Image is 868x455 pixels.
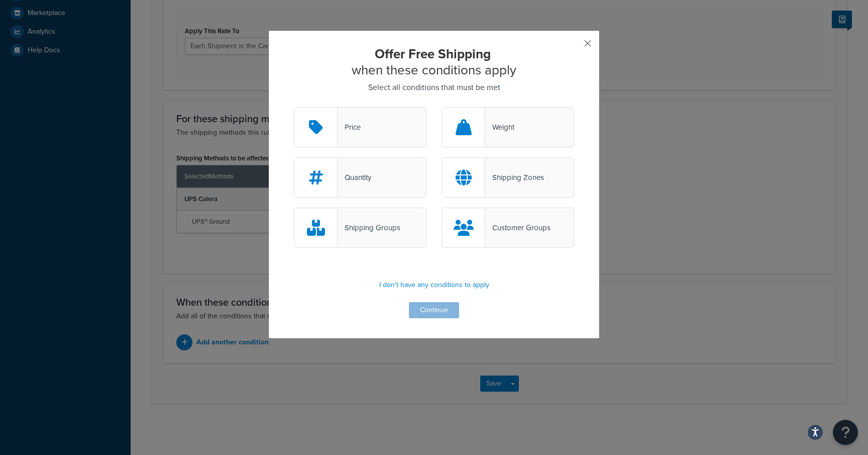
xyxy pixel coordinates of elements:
p: I don't have any conditions to apply [294,278,574,292]
h2: when these conditions apply [294,46,574,78]
p: Select all conditions that must be met [294,80,574,95]
div: Weight [485,120,514,134]
div: Quantity [338,170,371,185]
div: Customer Groups [485,221,551,235]
div: Shipping Zones [485,170,544,185]
strong: Offer Free Shipping [375,44,491,63]
div: Price [338,120,361,134]
div: Shipping Groups [338,221,400,235]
